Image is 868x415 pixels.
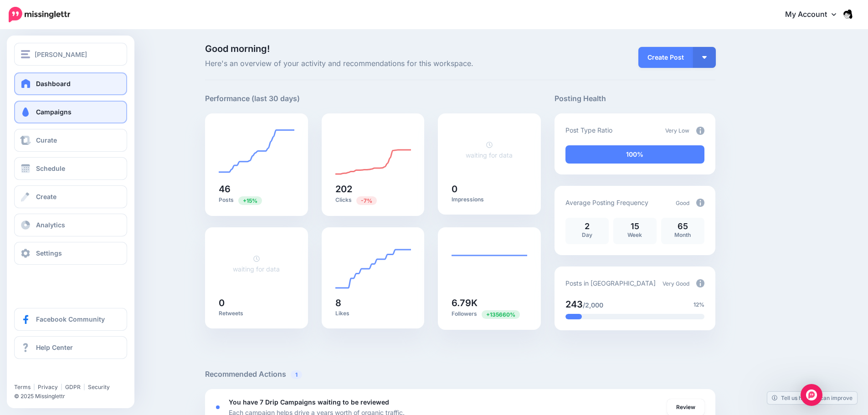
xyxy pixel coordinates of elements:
[665,127,689,134] span: Very Low
[291,370,302,379] span: 1
[570,222,604,231] p: 2
[14,214,127,236] a: Analytics
[565,125,612,135] p: Post Type Ratio
[565,145,704,164] div: 100% of your posts in the last 30 days have been from Drip Campaigns
[627,231,642,238] span: Week
[452,184,527,194] h5: 0
[583,301,603,309] span: /2,000
[335,298,411,307] h5: 8
[61,384,62,390] span: |
[618,222,652,231] p: 15
[36,221,65,229] span: Analytics
[696,279,704,287] img: info-circle-grey.png
[565,314,582,319] div: 12% of your posts in the last 30 days have been from Drip Campaigns
[767,392,857,404] a: Tell us how we can improve
[205,369,715,380] h5: Recommended Actions
[35,49,87,60] span: [PERSON_NAME]
[14,376,15,377] iframe: Twitter Follow Button
[219,298,294,307] h5: 0
[702,56,707,59] img: arrow-down-white.png
[674,231,691,238] span: Month
[14,336,127,359] a: Help Center
[452,298,527,307] h5: 6.79K
[21,50,30,58] img: menu.png
[36,193,56,200] span: Create
[33,384,35,390] span: |
[565,197,648,208] p: Average Posting Frequency
[216,405,220,409] div: <div class='status-dot small red margin-right'></div>Error
[776,4,854,26] a: My Account
[88,384,110,390] a: Security
[482,310,520,319] span: Previous period: 5
[65,384,81,390] a: GDPR
[14,392,110,401] li: © 2025 Missinglettr
[14,101,127,123] a: Campaigns
[238,196,262,205] span: Previous period: 40
[83,384,85,390] span: |
[229,398,389,406] b: You have 7 Drip Campaigns waiting to be reviewed
[205,93,300,104] h5: Performance (last 30 days)
[555,93,715,104] h5: Posting Health
[36,108,72,116] span: Campaigns
[14,43,127,66] button: [PERSON_NAME]
[14,72,127,95] a: Dashboard
[466,141,513,159] a: waiting for data
[14,384,31,390] a: Terms
[219,196,294,205] p: Posts
[335,184,411,194] h5: 202
[219,310,294,317] p: Retweets
[9,7,70,22] img: Missinglettr
[36,164,65,172] span: Schedule
[452,196,527,203] p: Impressions
[676,200,689,206] span: Good
[219,184,294,194] h5: 46
[205,43,270,54] span: Good morning!
[14,157,127,180] a: Schedule
[14,308,127,331] a: Facebook Community
[666,222,700,231] p: 65
[36,249,62,257] span: Settings
[14,242,127,265] a: Settings
[663,280,689,287] span: Very Good
[638,47,693,68] a: Create Post
[582,231,592,238] span: Day
[696,127,704,135] img: info-circle-grey.png
[36,80,71,87] span: Dashboard
[233,255,280,273] a: waiting for data
[14,185,127,208] a: Create
[14,129,127,152] a: Curate
[36,136,57,144] span: Curate
[335,310,411,317] p: Likes
[696,199,704,207] img: info-circle-grey.png
[36,315,105,323] span: Facebook Community
[565,278,656,288] p: Posts in [GEOGRAPHIC_DATA]
[38,384,58,390] a: Privacy
[452,310,527,318] p: Followers
[36,343,73,351] span: Help Center
[693,300,704,309] span: 12%
[801,384,822,406] div: Open Intercom Messenger
[356,196,377,205] span: Previous period: 218
[335,196,411,205] p: Clicks
[565,299,583,310] span: 243
[205,58,541,70] span: Here's an overview of your activity and recommendations for this workspace.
